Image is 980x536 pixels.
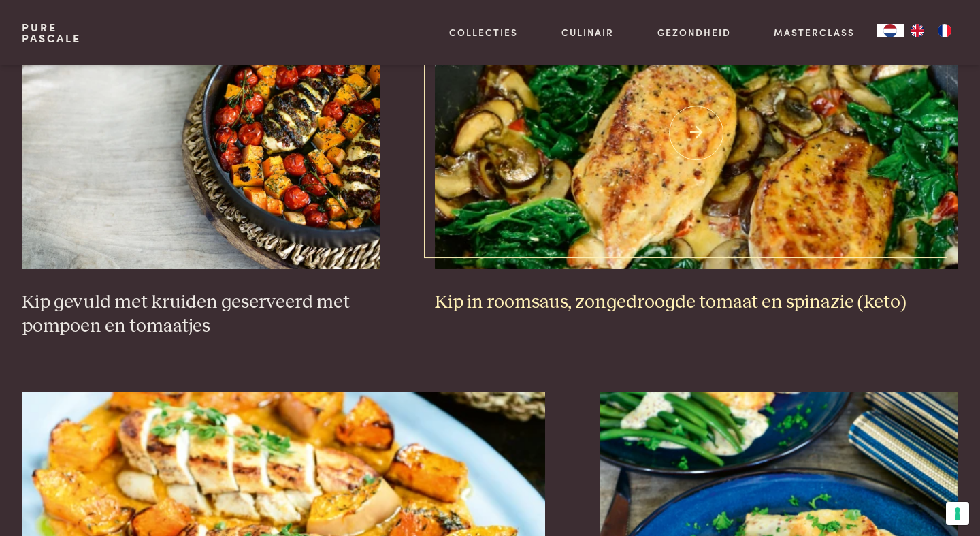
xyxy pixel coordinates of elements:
[904,24,958,37] ul: Language list
[931,24,958,37] a: FR
[22,291,380,338] h3: Kip gevuld met kruiden geserveerd met pompoen en tomaatjes
[904,24,931,37] a: EN
[946,502,969,525] button: Uw voorkeuren voor toestemming voor trackingtechnologieën
[877,24,958,37] aside: Language selected: Nederlands
[877,24,904,37] a: NL
[561,25,614,40] a: Culinair
[22,22,81,44] a: PurePascale
[657,25,731,40] a: Gezondheid
[435,291,959,315] h3: Kip in roomsaus, zongedroogde tomaat en spinazie (keto)
[774,25,855,40] a: Masterclass
[449,25,518,40] a: Collecties
[877,24,904,37] div: Language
